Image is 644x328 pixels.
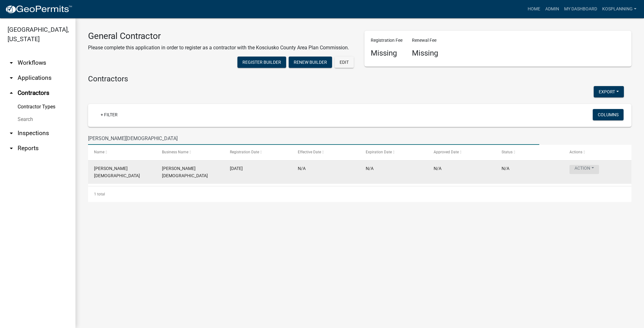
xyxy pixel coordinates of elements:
[289,57,332,68] button: Renew Builder
[8,89,15,97] i: arrow_drop_up
[162,166,208,178] span: Troy Gay
[94,166,140,178] span: Troy Gay
[237,57,286,68] button: Register Builder
[563,145,631,160] datatable-header-cell: Actions
[569,165,599,174] button: Action
[562,3,600,15] a: My Dashboard
[298,166,306,171] span: N/A
[594,86,624,97] button: Export
[412,37,438,44] p: Renewal Fee
[8,59,15,67] i: arrow_drop_down
[298,150,321,154] span: Effective Date
[569,150,582,154] span: Actions
[428,145,496,160] datatable-header-cell: Approved Date
[8,74,15,82] i: arrow_drop_down
[502,150,513,154] span: Status
[8,145,15,152] i: arrow_drop_down
[156,145,224,160] datatable-header-cell: Business Name
[366,166,374,171] span: N/A
[496,145,563,160] datatable-header-cell: Status
[88,44,349,52] p: Please complete this application in order to register as a contractor with the Kosciusko County A...
[412,49,438,58] h4: Missing
[434,166,441,171] span: N/A
[360,145,428,160] datatable-header-cell: Expiration Date
[502,166,509,171] span: N/A
[162,150,188,154] span: Business Name
[335,57,354,68] button: Edit
[96,109,123,120] a: + Filter
[88,132,539,145] input: Search for contractors
[600,3,639,15] a: kosplanning
[434,150,459,154] span: Approved Date
[371,37,402,44] p: Registration Fee
[525,3,543,15] a: Home
[543,3,562,15] a: Admin
[371,49,402,58] h4: Missing
[593,109,624,120] button: Columns
[88,31,349,41] h3: General Contractor
[88,186,631,202] div: 1 total
[366,150,392,154] span: Expiration Date
[88,145,156,160] datatable-header-cell: Name
[230,150,259,154] span: Registration Date
[8,129,15,137] i: arrow_drop_down
[88,74,631,84] h4: Contractors
[230,166,243,171] span: 06/10/2025
[292,145,360,160] datatable-header-cell: Effective Date
[94,150,104,154] span: Name
[224,145,292,160] datatable-header-cell: Registration Date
